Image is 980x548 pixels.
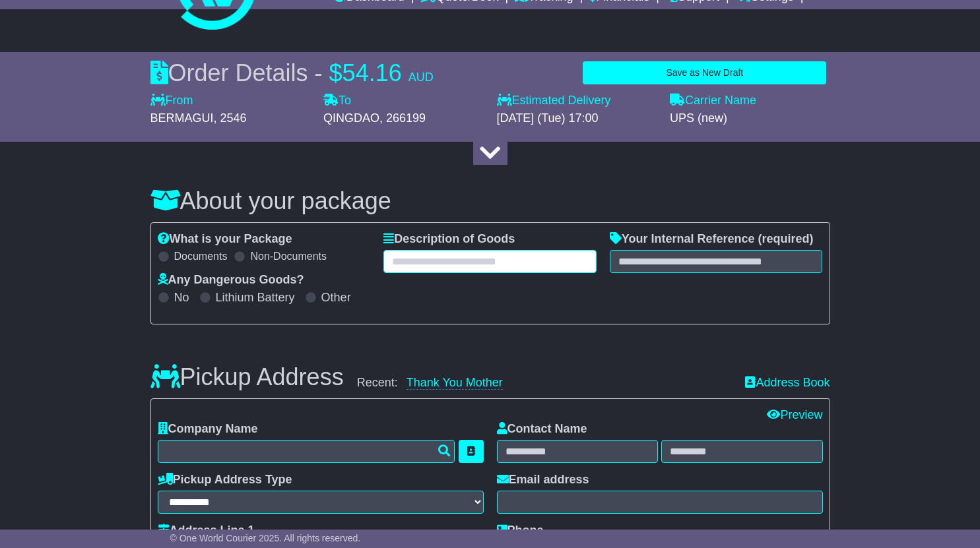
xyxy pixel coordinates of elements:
label: Carrier Name [670,94,756,108]
button: Save as New Draft [583,61,826,84]
label: Other [321,291,351,305]
label: Documents [174,250,228,262]
a: Address Book [745,376,830,390]
label: Phone [497,524,544,538]
h3: About your package [150,188,830,214]
label: Any Dangerous Goods? [158,273,304,288]
div: Order Details - [150,59,434,87]
label: Estimated Delivery [497,94,657,108]
label: Company Name [158,422,258,437]
span: , 266199 [379,111,426,125]
label: No [174,291,189,305]
label: Your Internal Reference (required) [610,232,814,247]
label: What is your Package [158,232,292,247]
label: From [150,94,193,108]
label: Description of Goods [383,232,515,247]
span: BERMAGUI [150,111,214,125]
label: Non-Documents [250,250,327,262]
a: Preview [767,408,822,421]
label: Address Line 1 [158,524,255,538]
span: $ [329,59,343,86]
span: QINGDAO [323,111,379,125]
span: , 2546 [214,111,247,125]
span: © One World Courier 2025. All rights reserved. [170,533,361,543]
span: 54.16 [343,59,402,86]
div: [DATE] (Tue) 17:00 [497,111,657,126]
label: Email address [497,473,589,487]
h3: Pickup Address [150,364,344,390]
label: Pickup Address Type [158,473,292,487]
span: AUD [408,71,434,84]
label: Contact Name [497,422,587,437]
label: To [323,94,351,108]
a: Thank You Mother [407,376,503,390]
div: Recent: [357,376,733,390]
label: Lithium Battery [216,291,295,305]
div: UPS (new) [670,111,830,126]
